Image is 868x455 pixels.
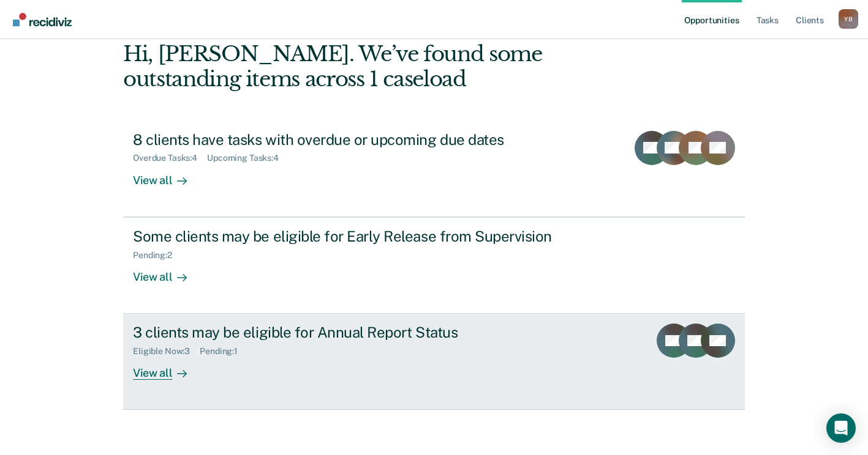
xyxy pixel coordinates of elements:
[839,9,858,29] div: Y B
[133,163,202,187] div: View all
[123,314,745,410] a: 3 clients may be eligible for Annual Report StatusEligible Now:3Pending:1View all
[123,217,745,314] a: Some clients may be eligible for Early Release from SupervisionPending:2View all
[207,153,289,163] div: Upcoming Tasks : 4
[133,153,207,163] div: Overdue Tasks : 4
[13,13,72,26] img: Recidiviz
[133,357,202,380] div: View all
[133,346,200,357] div: Eligible Now : 3
[826,413,856,443] div: Open Intercom Messenger
[133,260,202,284] div: View all
[133,227,563,245] div: Some clients may be eligible for Early Release from Supervision
[839,9,858,29] button: Profile dropdown button
[133,131,563,149] div: 8 clients have tasks with overdue or upcoming due dates
[133,250,182,261] div: Pending : 2
[123,121,745,217] a: 8 clients have tasks with overdue or upcoming due datesOverdue Tasks:4Upcoming Tasks:4View all
[133,324,563,341] div: 3 clients may be eligible for Annual Report Status
[123,42,621,92] div: Hi, [PERSON_NAME]. We’ve found some outstanding items across 1 caseload
[200,346,247,357] div: Pending : 1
